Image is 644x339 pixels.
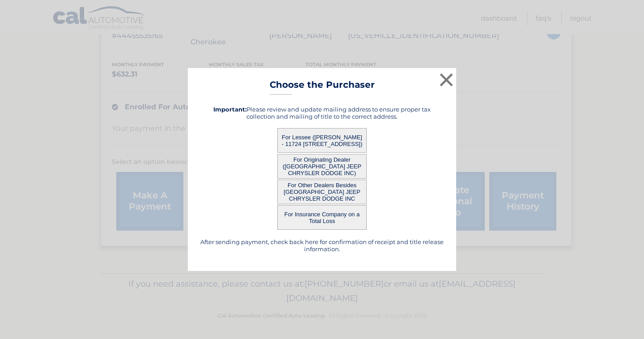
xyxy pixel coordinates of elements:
[277,128,367,153] button: For Lessee ([PERSON_NAME] - 11724 [STREET_ADDRESS])
[277,205,367,230] button: For Insurance Company on a Total Loss
[277,180,367,204] button: For Other Dealers Besides [GEOGRAPHIC_DATA] JEEP CHRYSLER DODGE INC
[270,79,375,95] h3: Choose the Purchaser
[277,154,367,179] button: For Originating Dealer ([GEOGRAPHIC_DATA] JEEP CHRYSLER DODGE INC)
[213,106,246,113] strong: Important:
[199,238,445,253] h5: After sending payment, check back here for confirmation of receipt and title release information.
[437,71,455,89] button: ×
[199,106,445,120] h5: Please review and update mailing address to ensure proper tax collection and mailing of title to ...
